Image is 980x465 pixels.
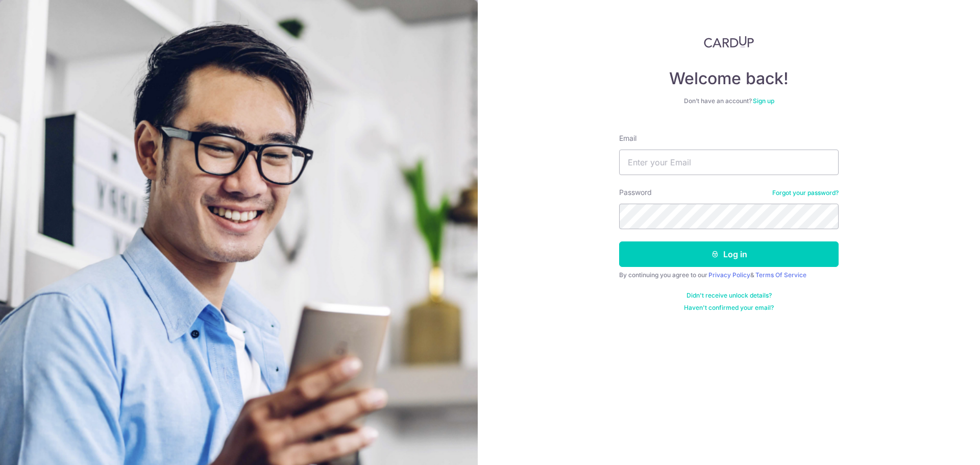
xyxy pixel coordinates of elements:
[619,68,839,89] h4: Welcome back!
[708,271,750,279] a: Privacy Policy
[619,97,839,105] div: Don’t have an account?
[619,187,652,198] label: Password
[619,241,839,267] button: Log in
[772,189,839,197] a: Forgot your password?
[619,150,839,175] input: Enter your Email
[619,133,636,143] label: Email
[753,97,774,105] a: Sign up
[704,36,754,48] img: CardUp Logo
[619,271,839,279] div: By continuing you agree to our &
[755,271,806,279] a: Terms Of Service
[687,291,772,300] a: Didn't receive unlock details?
[684,304,774,312] a: Haven't confirmed your email?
